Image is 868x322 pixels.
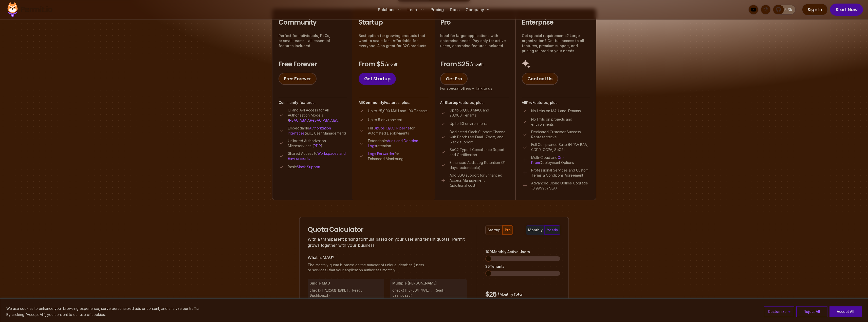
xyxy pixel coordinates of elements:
h2: Enterprise [522,18,590,27]
h3: Free Forever [279,60,347,69]
p: Unlimited Authorization Microservices ( ) [288,138,347,148]
p: Full Compliance Suite (HIPAA BAA, GDPR, CCPA, SoC2) [531,142,590,152]
a: Docs [448,5,461,15]
a: ReBAC [310,118,322,122]
a: GitOps CI/CD Pipeline [374,126,410,130]
h2: Quota Calculator [308,225,467,234]
a: Slack Support [297,165,320,169]
h3: Single MAU [310,281,382,286]
p: Multi-Cloud and Deployment Options [531,155,590,165]
p: Shared Access to [288,151,347,161]
p: Advanced Cloud Uptime Upgrade (0.9999% SLA) [531,181,590,191]
p: Basic [288,164,320,169]
span: The monthly quota is based on the number of unique identities (users [308,262,467,268]
h2: Community [279,18,347,27]
a: Sign In [802,4,828,16]
a: PDP [314,144,321,148]
h2: Startup [359,18,429,27]
button: Company [464,5,492,15]
button: Customize [764,306,794,317]
p: Dedicated Slack Support Channel with Prioritized Email, Zoom, and Slack support [450,129,509,145]
button: Accept All [829,306,862,317]
p: Dedicated Customer Success Representative [531,129,590,140]
p: No limits on projects and environments [531,117,590,127]
h3: From $25 [440,60,509,69]
p: We use cookies to enhance your browsing experience, serve personalized ads or content, and analyz... [6,306,199,312]
div: For special offers - [440,86,492,91]
a: Pricing [429,5,446,15]
a: Contact Us [522,73,558,85]
p: Extendable retention [368,138,429,148]
h4: Community features: [279,100,347,105]
h2: Pro [440,18,509,27]
p: Up to 50,000 MAU, and 20,000 Tenants [450,108,509,118]
p: SoC2 Type II Compliance Report and Certification [450,147,509,157]
p: Best option for growing products that want to scale fast. Affordable for everyone. Also great for... [359,33,429,48]
p: or services) that your application authorizes monthly. [308,262,467,273]
a: RBAC [289,118,299,122]
button: Learn [405,5,427,15]
a: 5.3k [773,5,796,15]
div: $ 25 [485,290,560,299]
button: Solutions [376,5,403,15]
h4: All Features, plus: [440,100,509,105]
a: PBAC [323,118,332,122]
a: Audit and Decision Logs [368,139,418,148]
p: for Enhanced Monitoring [368,151,429,161]
span: / Monthly Total [497,292,522,297]
h4: All Features, plus: [359,100,429,105]
a: Talk to us [475,86,492,90]
img: Permit logo [5,1,55,18]
p: Up to 25,000 MAU and 100 Tenants [368,108,428,113]
p: UI and API Access for All Authorization Models ( , , , , ) [288,108,347,123]
p: Embeddable (e.g., User Management) [288,126,347,136]
p: check([PERSON_NAME], Read, Dashboard) check([PERSON_NAME], Create, Widget) GetUserPermissions([PE... [310,288,382,318]
p: Up to 5 environment [368,117,402,122]
button: Reject All [796,306,827,317]
strong: Startup [445,100,458,105]
a: ABAC [300,118,309,122]
strong: Community [363,100,384,105]
p: Up to 50 environments [450,121,488,126]
p: Perfect for individuals, PoCs, or small teams - all essential features included. [279,33,347,48]
p: Enhanced Audit Log Retention (21 days, extendable) [450,160,509,170]
span: 5.3k [781,7,792,13]
div: 35 Tenants [485,264,560,269]
p: With a transparent pricing formula based on your user and tenant quotas, Permit grows together wi... [308,236,467,248]
p: No limits on MAU and Tenants [531,108,581,113]
h3: What is MAU? [308,254,467,260]
p: Ideal for larger applications with enterprise needs. Pay only for active users, enterprise featur... [440,33,509,48]
a: Authorization Interfaces [288,126,331,135]
p: Add SSO support for Enhanced Access Management (additional cost) [450,173,509,188]
p: check([PERSON_NAME], Read, Dashboard) check([PERSON_NAME], Read, Dashboard) check([PERSON_NAME], ... [392,288,465,318]
a: Logs Forwarder [368,151,394,156]
a: Get Startup [359,73,396,85]
p: By clicking "Accept All", you consent to our use of cookies. [6,312,199,318]
p: Got special requirements? Large organization? Get full access to all features, premium support, a... [522,33,590,53]
div: startup [488,228,501,233]
div: 100 Monthly Active Users [485,249,560,254]
p: Professional Services and Custom Terms & Conditions Agreement [531,168,590,178]
p: Full for Automated Deployments [368,126,429,136]
a: Start Now [830,4,863,16]
span: / month [470,62,483,67]
span: / month [385,62,398,67]
a: Free Forever [279,73,317,85]
strong: Pro [526,100,532,105]
h3: From $5 [359,60,429,69]
a: IaC [333,118,338,122]
a: On-Prem [531,155,564,165]
h3: Multiple [PERSON_NAME] [392,281,465,286]
div: monthly [528,228,543,233]
a: Get Pro [440,73,468,85]
h4: All Features, plus: [522,100,590,105]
